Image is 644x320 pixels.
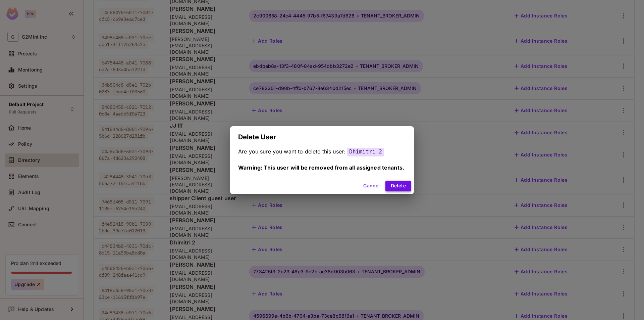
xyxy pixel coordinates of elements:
[361,181,382,191] button: Cancel
[238,148,345,155] span: Are you sure you want to delete this user:
[230,126,414,148] h2: Delete User
[385,181,411,191] button: Delete
[238,164,404,171] span: Warning: This user will be removed from all assigned tenants.
[347,147,384,156] span: Dhimitri 2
